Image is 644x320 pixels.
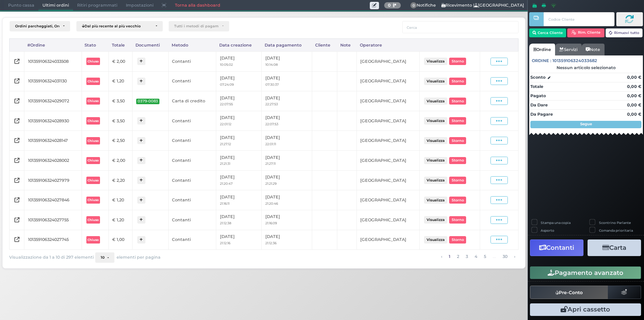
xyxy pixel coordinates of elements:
[357,151,419,171] td: [GEOGRAPHIC_DATA]
[424,58,447,65] button: Visualizza
[530,84,543,89] strong: Totale
[449,58,466,65] button: Storno
[544,12,614,26] input: Codice Cliente
[168,39,216,51] div: Metodo
[357,51,419,71] td: [GEOGRAPHIC_DATA]
[357,230,419,250] td: [GEOGRAPHIC_DATA]
[24,51,82,71] td: 101359106324033508
[552,58,597,64] span: 101359106324033682
[627,84,641,89] strong: 0,00 €
[24,39,82,51] div: #Ordine
[482,252,488,261] a: alla pagina 5
[530,286,608,299] button: Pre-Conto
[449,177,466,184] button: Storno
[312,39,337,51] div: Cliente
[424,98,447,105] button: Visualizza
[216,151,262,171] td: [DATE]
[216,71,262,91] td: [DATE]
[168,210,216,230] td: Contanti
[87,159,99,162] b: Chiuso
[24,71,82,91] td: 101359106324031130
[449,117,466,124] button: Storno
[109,131,132,151] td: € 2,50
[449,197,466,204] button: Storno
[10,21,70,31] button: Ordini parcheggiati, Ordini aperti, Ordini chiusi
[174,24,218,28] div: Tutti i metodi di pagamento
[262,39,312,51] div: Data pagamento
[337,39,357,51] div: Note
[262,210,312,230] td: [DATE]
[265,122,278,126] small: 22:07:53
[530,266,641,279] button: Pagamento avanzato
[357,131,419,151] td: [GEOGRAPHIC_DATA]
[265,181,276,185] small: 21:21:29
[530,74,545,81] strong: Sconto
[449,98,466,105] button: Storno
[262,170,312,190] td: [DATE]
[424,137,447,144] button: Visualizza
[24,230,82,250] td: 101359106324027745
[265,221,277,225] small: 21:16:09
[87,238,99,242] b: Chiuso
[220,82,234,86] small: 07:24:09
[122,0,158,11] span: Impostazioni
[216,39,262,51] div: Data creazione
[265,201,278,205] small: 21:20:46
[357,210,419,230] td: [GEOGRAPHIC_DATA]
[136,99,159,104] span: 0379-0083
[599,220,631,225] label: Scontrino Parlante
[216,190,262,210] td: [DATE]
[168,111,216,131] td: Contanti
[168,91,216,111] td: Carta di credito
[265,62,278,67] small: 10:14:08
[357,71,419,91] td: [GEOGRAPHIC_DATA]
[530,102,548,108] strong: Da Dare
[265,142,276,146] small: 22:01:11
[82,39,109,51] div: Stato
[109,91,132,111] td: € 3,50
[9,253,94,262] span: Visualizzazione da 1 a 10 di 297 elementi
[449,236,466,243] button: Storno
[357,170,419,190] td: [GEOGRAPHIC_DATA]
[132,39,169,51] div: Documenti
[101,255,104,260] span: 10
[216,210,262,230] td: [DATE]
[216,131,262,151] td: [DATE]
[449,78,466,85] button: Storno
[627,112,641,117] strong: 0,00 €
[262,230,312,250] td: [DATE]
[168,131,216,151] td: Contanti
[530,93,546,98] strong: Pagato
[168,190,216,210] td: Contanti
[220,161,230,166] small: 21:21:31
[606,28,643,37] button: Rimuovi tutto
[449,216,466,223] button: Storno
[357,39,419,51] div: Operatore
[357,190,419,210] td: [GEOGRAPHIC_DATA]
[262,71,312,91] td: [DATE]
[15,24,59,28] div: Ordini parcheggiati, Ordini aperti, Ordini chiusi
[109,210,132,230] td: € 1,20
[262,151,312,171] td: [DATE]
[24,170,82,190] td: 101359106324027979
[87,139,99,143] b: Chiuso
[24,151,82,171] td: 101359106324028002
[530,303,641,316] button: Apri cassetto
[87,119,99,123] b: Chiuso
[265,82,279,86] small: 07:30:37
[168,51,216,71] td: Contanti
[109,51,132,71] td: € 2,00
[541,220,571,225] label: Stampa una copia
[220,62,233,67] small: 10:05:02
[95,252,161,263] div: elementi per pagina
[582,44,604,55] a: Note
[220,181,233,185] small: 21:20:47
[168,71,216,91] td: Contanti
[216,230,262,250] td: [DATE]
[424,236,447,243] button: Visualizza
[262,51,312,71] td: [DATE]
[388,3,391,8] b: 0
[24,91,82,111] td: 101359106324029072
[220,241,230,245] small: 21:12:16
[265,102,278,106] small: 22:27:53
